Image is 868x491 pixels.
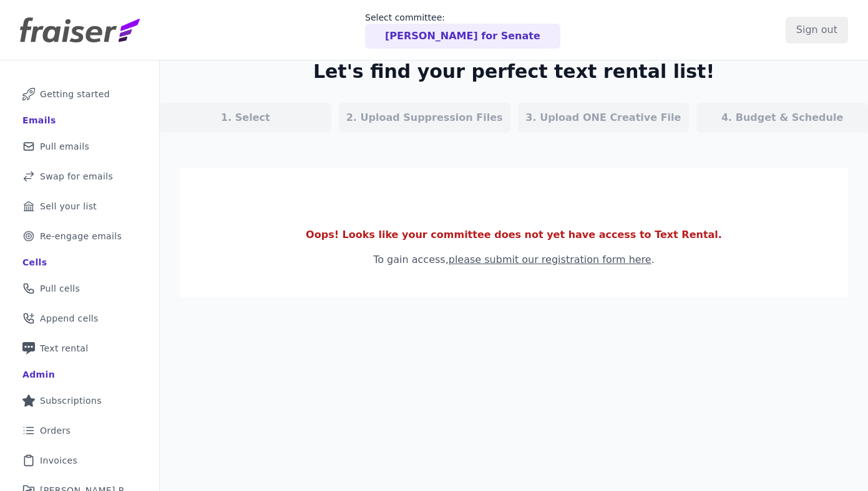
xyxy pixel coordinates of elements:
[20,17,140,42] img: Fraiser Logo
[22,114,56,126] div: Emails
[40,88,110,100] span: Getting started
[40,454,77,467] span: Invoices
[40,282,80,295] span: Pull cells
[10,80,149,108] a: Getting started
[40,342,89,355] span: Text rental
[10,447,149,474] a: Invoices
[10,387,149,414] a: Subscriptions
[40,140,89,153] span: Pull emails
[786,17,848,43] input: Sign out
[221,110,270,125] p: 1. Select
[40,312,99,325] span: Append cells
[449,254,651,265] a: please submit our registration form here
[10,417,149,444] a: Orders
[10,335,149,362] a: Text rental
[346,110,503,125] p: 2. Upload Suppression Files
[10,163,149,190] a: Swap for emails
[40,394,102,407] span: Subscriptions
[365,11,560,49] a: Select committee: [PERSON_NAME] for Senate
[40,424,71,437] span: Orders
[22,368,55,381] div: Admin
[200,252,828,267] p: To gain access, .
[200,227,828,242] p: Oops! Looks like your committee does not yet have access to Text Rental.
[525,110,681,125] p: 3. Upload ONE Creative File
[10,193,149,220] a: Sell your list
[10,133,149,160] a: Pull emails
[40,170,113,183] span: Swap for emails
[40,200,97,212] span: Sell your list
[385,29,540,44] p: [PERSON_NAME] for Senate
[721,110,843,125] p: 4. Budget & Schedule
[10,222,149,250] a: Re-engage emails
[10,275,149,302] a: Pull cells
[313,60,714,83] h2: Let's find your perfect text rental list!
[22,256,47,269] div: Cells
[40,230,122,242] span: Re-engage emails
[10,305,149,332] a: Append cells
[365,11,560,24] p: Select committee:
